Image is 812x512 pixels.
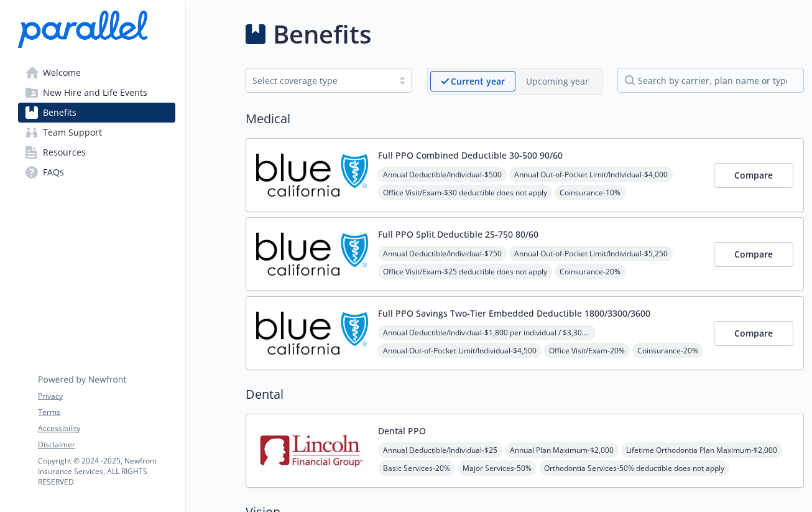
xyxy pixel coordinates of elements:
[256,424,368,477] img: Lincoln Financial Group carrier logo
[38,423,175,434] a: Accessibility
[256,307,368,360] img: Blue Shield of California carrier logo
[378,325,596,340] span: Annual Deductible/Individual - $1,800 per individual / $3,300 per family member
[505,442,619,458] span: Annual Plan Maximum - $2,000
[714,242,793,267] button: Compare
[18,123,175,142] a: Team Support
[451,75,505,88] p: Current year
[43,103,76,123] span: Benefits
[378,149,563,162] button: Full PPO Combined Deductible 30-500 90/60
[18,103,175,123] a: Benefits
[544,343,630,358] span: Office Visit/Exam - 20%
[714,321,793,346] button: Compare
[378,442,502,458] span: Annual Deductible/Individual - $25
[18,83,175,103] a: New Hire and Life Events
[378,264,552,279] span: Office Visit/Exam - $25 deductible does not apply
[378,228,538,241] button: Full PPO Split Deductible 25-750 80/60
[18,63,175,83] a: Welcome
[378,307,650,320] button: Full PPO Savings Two-Tier Embedded Deductible 1800/3300/3600
[18,142,175,162] a: Resources
[714,163,793,188] button: Compare
[38,455,175,487] p: Copyright © 2024 - 2025 , Newfront Insurance Services, ALL RIGHTS RESERVED
[509,167,673,182] span: Annual Out-of-Pocket Limit/Individual - $4,000
[18,162,175,182] a: FAQs
[38,407,175,418] a: Terms
[246,109,804,128] h2: Medical
[273,16,371,53] h1: Benefits
[43,123,102,142] span: Team Support
[38,391,175,402] a: Privacy
[378,343,542,358] span: Annual Out-of-Pocket Limit/Individual - $4,500
[458,460,537,476] span: Major Services - 50%
[43,63,81,83] span: Welcome
[43,142,86,162] span: Resources
[256,149,368,202] img: Blue Shield of California carrier logo
[378,460,455,476] span: Basic Services - 20%
[252,74,387,87] div: Select coverage type
[43,83,147,103] span: New Hire and Life Events
[526,75,589,88] p: Upcoming year
[734,327,773,339] span: Compare
[378,246,507,261] span: Annual Deductible/Individual - $750
[617,68,804,93] input: search by carrier, plan name or type
[38,439,175,450] a: Disclaimer
[378,167,507,182] span: Annual Deductible/Individual - $500
[539,460,729,476] span: Orthodontia Services - 50% deductible does not apply
[43,162,64,182] span: FAQs
[555,185,625,200] span: Coinsurance - 10%
[734,169,773,181] span: Compare
[621,442,782,458] span: Lifetime Orthodontia Plan Maximum - $2,000
[509,246,673,261] span: Annual Out-of-Pocket Limit/Individual - $5,250
[632,343,703,358] span: Coinsurance - 20%
[378,185,552,200] span: Office Visit/Exam - $30 deductible does not apply
[256,228,368,281] img: Blue Shield of California carrier logo
[555,264,625,279] span: Coinsurance - 20%
[378,424,426,437] button: Dental PPO
[734,248,773,260] span: Compare
[246,385,804,404] h2: Dental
